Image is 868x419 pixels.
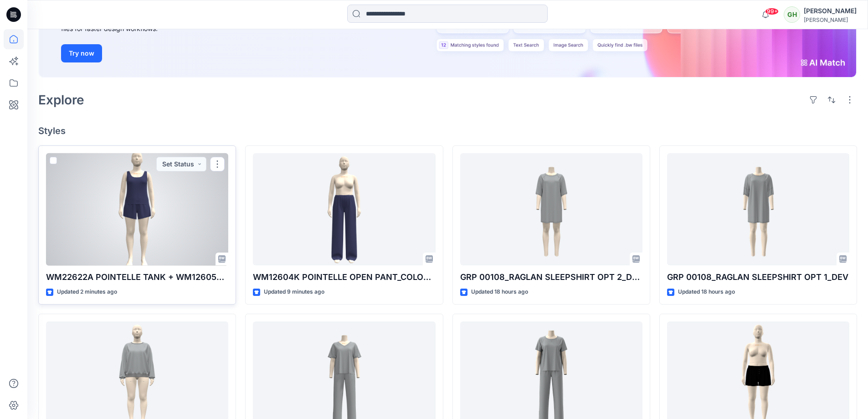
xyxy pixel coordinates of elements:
h2: Explore [38,93,84,107]
p: WM22622A POINTELLE TANK + WM12605K POINTELLE SHORT -w- PICOT_COLORWAY REV1 [46,271,228,284]
a: GRP 00108_RAGLAN SLEEPSHIRT OPT 1_DEV [667,153,849,266]
div: [PERSON_NAME] [804,5,857,16]
span: 99+ [765,8,779,15]
p: Updated 18 hours ago [678,287,735,297]
p: Updated 2 minutes ago [57,287,117,297]
div: [PERSON_NAME] [804,16,857,23]
a: GRP 00108_RAGLAN SLEEPSHIRT OPT 2_DEV [460,153,642,266]
button: Try now [61,44,102,62]
div: GH [784,6,800,23]
a: WM12604K POINTELLE OPEN PANT_COLORWAY REV1 [253,153,435,266]
h4: Styles [38,125,857,136]
p: WM12604K POINTELLE OPEN PANT_COLORWAY REV1 [253,271,435,284]
p: Updated 18 hours ago [471,287,528,297]
a: WM22622A POINTELLE TANK + WM12605K POINTELLE SHORT -w- PICOT_COLORWAY REV1 [46,153,228,266]
p: Updated 9 minutes ago [264,287,324,297]
p: GRP 00108_RAGLAN SLEEPSHIRT OPT 2_DEV [460,271,642,284]
p: GRP 00108_RAGLAN SLEEPSHIRT OPT 1_DEV [667,271,849,284]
